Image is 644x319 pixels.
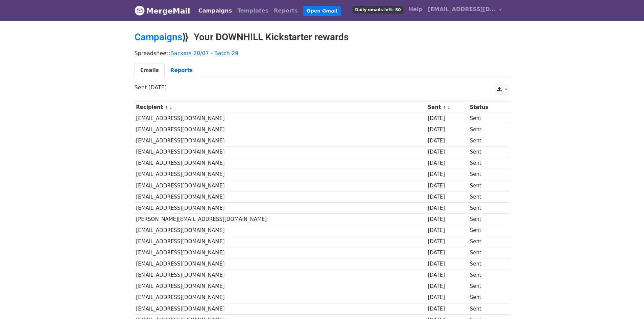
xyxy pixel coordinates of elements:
[406,3,425,16] a: Help
[428,126,467,134] div: [DATE]
[350,3,406,16] a: Daily emails left: 50
[135,247,426,258] td: [EMAIL_ADDRESS][DOMAIN_NAME]
[468,202,504,213] td: Sent
[135,191,426,202] td: [EMAIL_ADDRESS][DOMAIN_NAME]
[135,64,165,77] a: Emails
[468,113,504,124] td: Sent
[428,260,467,268] div: [DATE]
[426,102,468,113] th: Sent
[443,105,446,110] a: ↑
[235,4,271,18] a: Templates
[135,158,426,169] td: [EMAIL_ADDRESS][DOMAIN_NAME]
[468,146,504,158] td: Sent
[353,6,403,14] span: Daily emails left: 50
[428,305,467,313] div: [DATE]
[428,148,467,156] div: [DATE]
[196,4,235,18] a: Campaigns
[135,214,426,225] td: [PERSON_NAME][EMAIL_ADDRESS][DOMAIN_NAME]
[303,6,341,16] a: Open Gmail
[428,215,467,223] div: [DATE]
[428,227,467,234] div: [DATE]
[135,258,426,270] td: [EMAIL_ADDRESS][DOMAIN_NAME]
[468,124,504,135] td: Sent
[610,287,644,319] iframe: Chat Widget
[468,270,504,281] td: Sent
[468,225,504,236] td: Sent
[135,31,510,43] h2: ⟫ Your DOWNHILL Kickstarter rewards
[135,236,426,247] td: [EMAIL_ADDRESS][DOMAIN_NAME]
[135,31,182,43] a: Campaigns
[447,105,451,110] a: ↓
[135,270,426,281] td: [EMAIL_ADDRESS][DOMAIN_NAME]
[135,135,426,146] td: [EMAIL_ADDRESS][DOMAIN_NAME]
[135,146,426,158] td: [EMAIL_ADDRESS][DOMAIN_NAME]
[468,158,504,169] td: Sent
[135,169,426,180] td: [EMAIL_ADDRESS][DOMAIN_NAME]
[468,102,504,113] th: Status
[468,214,504,225] td: Sent
[165,64,198,77] a: Reports
[135,84,510,91] p: Sent [DATE]
[468,292,504,303] td: Sent
[468,180,504,191] td: Sent
[135,5,145,16] img: MergeMail logo
[135,281,426,292] td: [EMAIL_ADDRESS][DOMAIN_NAME]
[428,282,467,290] div: [DATE]
[170,50,239,56] a: Backers 20/07 - Batch 29
[468,191,504,202] td: Sent
[135,303,426,314] td: [EMAIL_ADDRESS][DOMAIN_NAME]
[468,247,504,258] td: Sent
[135,113,426,124] td: [EMAIL_ADDRESS][DOMAIN_NAME]
[468,303,504,314] td: Sent
[428,182,467,190] div: [DATE]
[271,4,301,18] a: Reports
[428,294,467,301] div: [DATE]
[428,137,467,145] div: [DATE]
[428,204,467,212] div: [DATE]
[135,102,426,113] th: Recipient
[428,249,467,257] div: [DATE]
[428,193,467,201] div: [DATE]
[428,5,496,14] span: [EMAIL_ADDRESS][DOMAIN_NAME]
[135,124,426,135] td: [EMAIL_ADDRESS][DOMAIN_NAME]
[428,170,467,178] div: [DATE]
[468,281,504,292] td: Sent
[135,292,426,303] td: [EMAIL_ADDRESS][DOMAIN_NAME]
[468,135,504,146] td: Sent
[135,202,426,213] td: [EMAIL_ADDRESS][DOMAIN_NAME]
[428,238,467,246] div: [DATE]
[468,258,504,270] td: Sent
[428,115,467,122] div: [DATE]
[135,180,426,191] td: [EMAIL_ADDRESS][DOMAIN_NAME]
[135,4,190,18] a: MergeMail
[468,169,504,180] td: Sent
[468,236,504,247] td: Sent
[135,225,426,236] td: [EMAIL_ADDRESS][DOMAIN_NAME]
[428,271,467,279] div: [DATE]
[425,3,504,19] a: [EMAIL_ADDRESS][DOMAIN_NAME]
[428,159,467,167] div: [DATE]
[165,105,168,110] a: ↑
[135,50,510,57] p: Spreadsheet:
[169,105,173,110] a: ↓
